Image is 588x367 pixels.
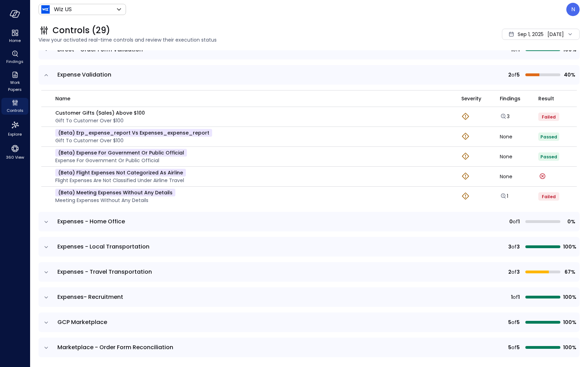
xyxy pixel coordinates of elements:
span: 1 [518,218,520,225]
p: N [571,5,575,14]
div: Warning [461,132,470,141]
p: (beta) Expense for Government Or Public Official [55,149,187,157]
img: Icon [41,5,50,14]
p: Gift to customer over $100 [55,117,145,124]
span: 100% [563,293,575,301]
span: View your activated real-time controls and review their execution status [38,36,408,44]
span: Controls (29) [52,25,110,36]
span: 2 [508,71,511,79]
span: 5 [508,344,511,351]
button: expand row [43,269,50,276]
div: Noy Vadai [566,3,580,16]
span: of [513,293,518,301]
div: Findings [1,49,28,66]
button: expand row [43,344,50,351]
span: 360 View [6,154,24,161]
span: Findings [500,95,520,102]
span: Result [538,95,554,102]
button: expand row [43,244,50,251]
a: 3 [500,113,510,120]
div: Control run failed on: Sep 8, 2025 Error message: States.Timeout [538,172,547,180]
a: 1 [500,193,508,200]
span: of [513,218,518,225]
div: Explore [1,119,28,138]
span: 3 [508,243,511,251]
p: (beta) Flight Expenses Not Categorized as Airline [55,169,186,177]
a: Explore findings [500,115,510,122]
a: Explore findings [500,194,508,201]
p: Customer Gifts (Sales) Above $100 [55,109,145,117]
div: Warning [461,112,470,121]
span: Expenses - Travel Transportation [57,268,152,276]
span: Expenses - Home Office [57,217,125,225]
span: Severity [461,95,481,102]
span: 5 [508,318,511,326]
span: of [511,243,517,251]
span: Expenses - Local Transportation [57,243,149,251]
span: 100% [563,344,575,351]
button: expand row [43,294,50,301]
span: Sep 1, 2025 [518,30,544,38]
span: 3 [517,268,520,276]
span: Passed [540,134,557,140]
span: GCP Marketplace [57,318,107,326]
span: 5 [517,318,520,326]
span: Failed [542,114,556,120]
span: of [511,268,517,276]
span: 5 [517,71,520,79]
span: name [55,95,70,102]
div: None [500,134,538,139]
span: 40% [563,71,575,79]
p: flight expenses are not classified under airline travel [55,177,186,184]
span: 2 [508,268,511,276]
button: expand row [43,72,50,79]
span: 0 [509,218,513,225]
span: Work Papers [4,79,26,93]
div: None [500,174,538,179]
div: Warning [461,192,470,201]
div: Warning [461,172,470,181]
span: Home [9,37,21,44]
span: Explore [8,131,22,138]
span: of [511,318,517,326]
span: Passed [540,154,557,160]
span: 3 [517,243,520,251]
span: Marketplace - Order Form Reconciliation [57,343,173,351]
span: Findings [6,58,23,65]
span: 67% [563,268,575,276]
span: of [511,344,517,351]
div: Warning [461,152,470,161]
div: 360 View [1,143,28,161]
div: Work Papers [1,70,28,94]
span: 0% [563,218,575,225]
p: Gift to customer over $100 [55,137,212,144]
p: Meeting Expenses Without Any Details [55,196,175,204]
span: 5 [517,344,520,351]
button: expand row [43,218,50,225]
div: Controls [1,98,28,115]
p: (beta) Meeting Expenses Without Any Details [55,189,175,196]
span: 100% [563,318,575,326]
p: Expense for Government Or Public Official [55,157,187,164]
span: of [511,71,517,79]
span: 100% [563,243,575,251]
span: 1 [518,293,520,301]
div: Home [1,28,28,45]
p: (beta) erp_expense_report Vs expenses_expense_report [55,129,212,137]
p: Wiz US [54,5,72,14]
span: Failed [542,194,556,200]
button: expand row [43,319,50,326]
div: None [500,154,538,159]
span: Expenses- Recruitment [57,293,123,301]
span: 1 [511,293,513,301]
span: Expense Validation [57,71,111,79]
span: Controls [7,107,23,114]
